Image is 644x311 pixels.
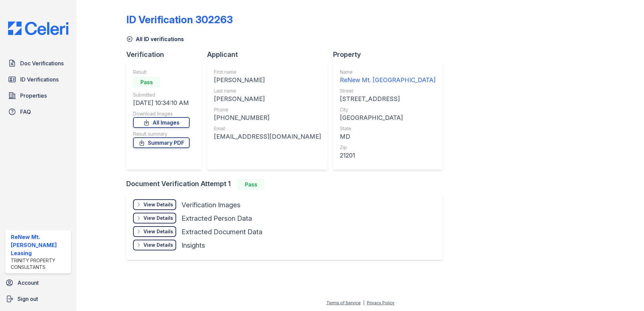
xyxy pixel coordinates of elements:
div: [EMAIL_ADDRESS][DOMAIN_NAME] [214,132,321,141]
a: Doc Verifications [5,57,71,70]
span: Properties [20,92,47,100]
div: View Details [143,215,173,221]
div: MD [340,132,436,141]
div: Property [333,50,448,59]
span: Sign out [18,295,38,303]
span: ID Verifications [20,75,59,83]
div: Verification [126,50,207,59]
div: Applicant [207,50,333,59]
a: Properties [5,89,71,102]
a: Sign out [3,292,74,306]
div: Trinity Property Consultants [11,257,68,271]
span: Doc Verifications [20,59,64,67]
div: First name [214,69,321,75]
div: Extracted Person Data [182,214,252,223]
span: FAQ [20,108,31,116]
div: City [340,106,436,113]
a: Terms of Service [326,300,361,305]
div: Pass [237,179,264,190]
div: State [340,125,436,132]
a: Summary PDF [133,137,190,148]
div: [PHONE_NUMBER] [214,113,321,123]
div: Extracted Document Data [182,227,262,237]
div: [PERSON_NAME] [214,94,321,104]
div: Last name [214,88,321,94]
div: ReNew Mt. [GEOGRAPHIC_DATA] [340,75,436,85]
div: Document Verification Attempt 1 [126,179,448,190]
div: Name [340,69,436,75]
div: [PERSON_NAME] [214,75,321,85]
a: Name ReNew Mt. [GEOGRAPHIC_DATA] [340,69,436,85]
div: Verification Images [182,200,240,210]
div: View Details [143,201,173,208]
img: CE_Logo_Blue-a8612792a0a2168367f1c8372b55b34899dd931a85d93a1a3d3e32e68fde9ad4.png [3,22,74,35]
div: Zip [340,144,436,151]
div: Phone [214,106,321,113]
a: All Images [133,117,190,128]
div: View Details [143,242,173,248]
div: ID Verification 302263 [126,13,233,26]
div: Email [214,125,321,132]
div: Street [340,88,436,94]
div: [DATE] 10:34:10 AM [133,98,190,108]
div: Result summary [133,131,190,137]
a: Account [3,276,74,289]
a: All ID verifications [126,35,184,43]
div: [STREET_ADDRESS] [340,94,436,104]
div: [GEOGRAPHIC_DATA] [340,113,436,123]
a: FAQ [5,105,71,118]
div: View Details [143,228,173,235]
span: Account [18,279,39,287]
div: Submitted [133,92,190,98]
div: Result [133,69,190,75]
div: Insights [182,241,205,250]
div: ReNew Mt. [PERSON_NAME] Leasing [11,233,68,257]
div: | [363,300,364,305]
div: Pass [133,77,160,88]
a: ID Verifications [5,73,71,86]
div: 21201 [340,151,436,160]
div: Download Images [133,110,190,117]
a: Privacy Policy [367,300,394,305]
